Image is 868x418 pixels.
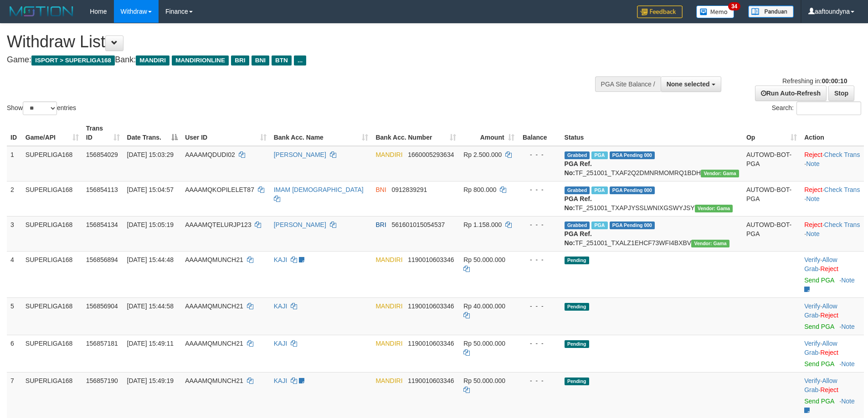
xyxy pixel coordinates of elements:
[375,340,402,347] span: MANDIRI
[610,186,655,194] span: PGA Pending
[127,377,174,384] span: [DATE] 15:49:19
[463,151,502,158] span: Rp 2.500.000
[408,302,454,310] span: Copy 1190010603346 to clipboard
[408,340,454,347] span: Copy 1190010603346 to clipboard
[565,195,592,212] b: PGA Ref. No:
[185,186,254,193] span: AAAAMQKOPILELET87
[801,146,864,181] td: · ·
[696,5,734,18] img: Button%20Memo.svg
[565,151,590,159] span: Grabbed
[7,216,22,251] td: 3
[841,277,855,284] a: Note
[185,221,252,228] span: AAAAMQTELURJP123
[22,335,82,372] td: SUPERLIGA168
[185,256,243,263] span: AAAAMQMUNCH21
[841,323,855,330] a: Note
[7,251,22,297] td: 4
[408,377,454,384] span: Copy 1190010603346 to clipboard
[274,377,288,384] a: KAJI
[804,151,822,158] a: Reject
[391,221,445,228] span: Copy 561601015054537 to clipboard
[7,146,22,181] td: 1
[522,185,557,194] div: - - -
[7,120,22,146] th: ID
[136,55,169,65] span: MANDIRI
[272,55,292,65] span: BTN
[565,230,592,247] b: PGA Ref. No:
[820,265,838,272] a: Reject
[391,186,427,193] span: Copy 0912839291 to clipboard
[185,302,243,310] span: AAAAMQMUNCH21
[804,377,820,384] a: Verify
[522,376,557,385] div: - - -
[804,377,837,393] a: Allow Grab
[252,55,269,65] span: BNI
[595,76,661,92] div: PGA Site Balance /
[86,340,118,347] span: 156857181
[743,120,801,146] th: Op: activate to sort column ascending
[127,186,174,193] span: [DATE] 15:04:57
[820,386,838,393] a: Reject
[804,302,820,310] a: Verify
[460,120,518,146] th: Amount: activate to sort column ascending
[796,101,861,115] input: Search:
[7,5,76,18] img: MOTION_logo.png
[561,181,743,216] td: TF_251001_TXAPJYSSLWNIXGSWYJSY
[522,255,557,264] div: - - -
[274,256,288,263] a: KAJI
[565,257,589,264] span: Pending
[22,146,82,181] td: SUPERLIGA168
[806,230,820,237] a: Note
[86,186,118,193] span: 156854113
[294,55,306,65] span: ...
[463,221,502,228] span: Rp 1.158.000
[804,302,837,319] a: Allow Grab
[127,221,174,228] span: [DATE] 15:05:19
[86,256,118,263] span: 156856894
[375,302,402,310] span: MANDIRI
[772,101,861,115] label: Search:
[565,160,592,176] b: PGA Ref. No:
[463,256,505,263] span: Rp 50.000.000
[743,216,801,251] td: AUTOWD-BOT-PGA
[804,277,834,284] a: Send PGA
[522,302,557,311] div: - - -
[804,377,837,393] span: ·
[828,86,854,101] a: Stop
[841,360,855,368] a: Note
[695,205,733,212] span: Vendor URL: https://trx31.1velocity.biz
[463,377,505,384] span: Rp 50.000.000
[86,221,118,228] span: 156854134
[743,181,801,216] td: AUTOWD-BOT-PGA
[822,77,847,85] strong: 00:00:10
[591,186,607,194] span: Marked by aafchhiseyha
[22,216,82,251] td: SUPERLIGA168
[274,186,364,193] a: IMAM [DEMOGRAPHIC_DATA]
[804,398,834,405] a: Send PGA
[804,340,837,356] span: ·
[824,151,860,158] a: Check Trans
[408,151,454,158] span: Copy 1660005293634 to clipboard
[22,297,82,335] td: SUPERLIGA168
[86,377,118,384] span: 156857190
[804,256,837,272] span: ·
[804,302,837,319] span: ·
[127,302,174,310] span: [DATE] 15:44:58
[743,146,801,181] td: AUTOWD-BOT-PGA
[820,349,838,356] a: Reject
[274,221,326,228] a: [PERSON_NAME]
[804,256,820,263] a: Verify
[123,120,182,146] th: Date Trans.: activate to sort column descending
[610,222,655,229] span: PGA Pending
[7,335,22,372] td: 6
[801,216,864,251] td: · ·
[22,251,82,297] td: SUPERLIGA168
[804,360,834,368] a: Send PGA
[185,340,243,347] span: AAAAMQMUNCH21
[804,340,837,356] a: Allow Grab
[7,297,22,335] td: 5
[375,221,386,228] span: BRI
[565,186,590,194] span: Grabbed
[23,101,57,115] select: Showentries
[22,120,82,146] th: Game/API: activate to sort column ascending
